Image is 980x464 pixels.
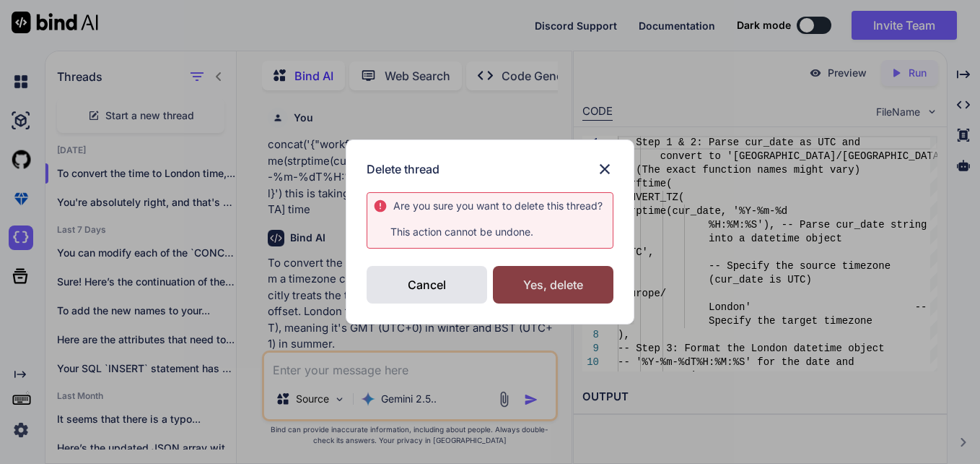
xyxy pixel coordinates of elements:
span: thread [564,199,598,212]
h3: Delete thread [367,160,439,178]
div: Are you sure you want to delete this ? [393,199,603,213]
img: close [596,160,613,178]
div: Cancel [367,266,487,304]
div: Yes, delete [493,266,613,304]
p: This action cannot be undone. [373,225,613,239]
